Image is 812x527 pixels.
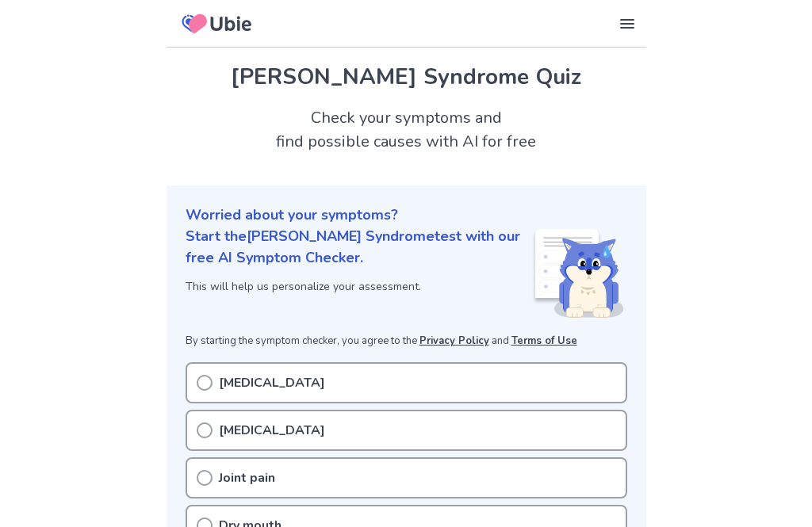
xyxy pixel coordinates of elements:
p: Start the [PERSON_NAME] Syndrome test with our free AI Symptom Checker. [186,226,532,269]
h1: [PERSON_NAME] Syndrome Quiz [186,60,627,94]
p: [MEDICAL_DATA] [219,373,325,392]
p: Joint pain [219,468,275,487]
p: Worried about your symptoms? [186,204,627,226]
a: Terms of Use [511,334,577,348]
p: This will help us personalize your assessment. [186,278,532,295]
h2: Check your symptoms and find possible causes with AI for free [167,106,646,154]
a: Privacy Policy [419,334,489,348]
img: Shiba [532,229,624,318]
p: [MEDICAL_DATA] [219,421,325,440]
p: By starting the symptom checker, you agree to the and [186,334,627,349]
